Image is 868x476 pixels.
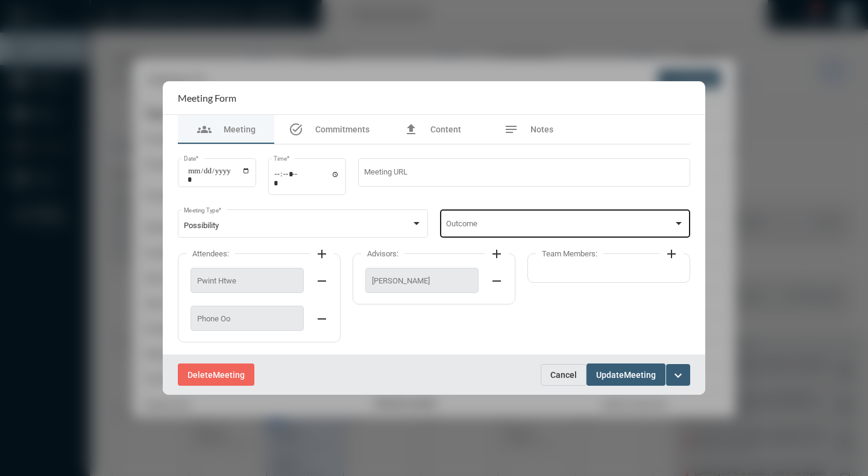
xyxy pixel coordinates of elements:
[489,274,504,288] mat-icon: remove
[596,370,624,380] span: Update
[315,125,370,134] span: Commitments
[178,363,254,386] button: DeleteMeeting
[430,125,461,134] span: Content
[289,122,303,137] mat-icon: task_alt
[541,364,587,386] button: Cancel
[372,276,472,285] span: [PERSON_NAME]
[197,276,297,285] span: Pwint Htwe
[187,370,213,380] span: Delete
[197,314,297,323] span: Phone Oo
[489,247,504,261] mat-icon: add
[404,122,418,137] mat-icon: file_upload
[224,125,256,134] span: Meeting
[550,370,577,380] span: Cancel
[315,247,329,261] mat-icon: add
[504,122,518,137] mat-icon: notes
[530,125,553,134] span: Notes
[213,370,245,380] span: Meeting
[624,370,656,380] span: Meeting
[664,247,679,261] mat-icon: add
[315,312,329,326] mat-icon: remove
[536,249,603,258] label: Team Members:
[197,122,212,137] mat-icon: groups
[315,274,329,288] mat-icon: remove
[186,249,235,258] label: Attendees:
[178,92,236,104] h2: Meeting Form
[361,249,404,258] label: Advisors:
[671,368,685,383] mat-icon: expand_more
[184,221,219,230] span: Possibility
[587,363,665,386] button: UpdateMeeting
